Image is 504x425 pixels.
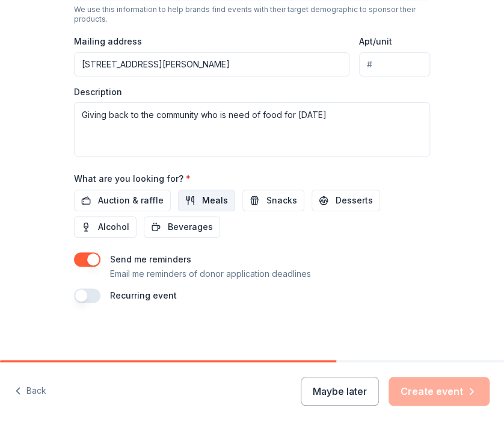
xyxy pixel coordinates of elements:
span: Beverages [168,220,213,234]
label: Recurring event [110,290,177,300]
span: Desserts [336,193,373,208]
label: What are you looking for? [74,173,191,185]
input: Enter a US address [74,52,349,76]
input: # [359,52,430,76]
div: We use this information to help brands find events with their target demographic to sponsor their... [74,5,430,24]
button: Desserts [312,190,380,211]
p: Email me reminders of donor application deadlines [110,267,311,281]
label: Apt/unit [359,36,392,48]
button: Beverages [144,216,220,238]
button: Maybe later [301,377,379,406]
span: Snacks [266,193,297,208]
button: Auction & raffle [74,190,171,211]
button: Alcohol [74,216,137,238]
span: Auction & raffle [98,193,164,208]
span: Meals [202,193,228,208]
label: Send me reminders [110,254,191,264]
label: Description [74,86,122,98]
textarea: Giving back to the community who is need of food for [DATE] [74,102,430,157]
label: Mailing address [74,36,142,48]
button: Snacks [242,190,304,211]
button: Back [14,379,46,404]
span: Alcohol [98,220,129,234]
button: Meals [178,190,235,211]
